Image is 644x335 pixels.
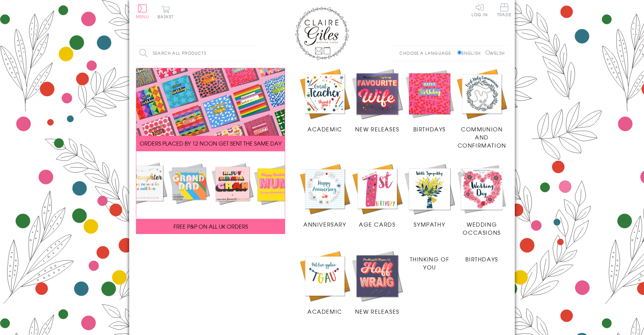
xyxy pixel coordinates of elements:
[404,250,456,271] a: Thinking of You
[136,4,149,19] button: Menu
[404,68,456,133] a: Birthdays
[307,307,342,315] span: Academic
[497,3,511,18] a: Trade
[485,50,505,56] label: Welsh
[351,68,404,133] a: New Releases
[458,125,506,149] span: Communion and Confirmation
[457,50,462,55] input: English
[399,50,456,56] p: Choose a language:
[497,3,511,17] span: Trade
[136,14,149,20] span: Menu
[355,307,399,315] span: New Releases
[156,5,175,19] button: Basket
[351,163,404,228] a: Age Cards
[174,222,248,230] span: FREE P&P ON ALL UK ORDERS
[359,220,395,228] span: Age Cards
[456,250,508,263] a: Birthdays
[414,220,445,228] span: Sympathy
[351,250,404,315] a: New Releases
[355,125,399,133] span: New Releases
[248,46,254,61] input: Search
[295,7,349,60] img: Claire Giles Greetings Cards
[299,250,351,315] a: Academic
[463,220,501,236] span: Wedding Occasions
[307,125,342,133] span: Academic
[410,255,450,271] span: Thinking of You
[404,163,456,228] a: Sympathy
[485,50,490,55] input: Welsh
[299,163,351,228] a: Anniversary
[413,125,446,133] span: Birthdays
[303,220,346,228] span: Anniversary
[457,50,484,56] label: English
[299,68,351,133] a: Academic
[136,46,254,61] input: Search all products
[456,163,508,236] a: Wedding Occasions
[140,139,281,147] span: ORDERS PLACED BY 12 NOON GET SENT THE SAME DAY
[465,255,498,263] span: Birthdays
[456,68,508,150] a: Communion and Confirmation
[471,3,488,17] a: Log In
